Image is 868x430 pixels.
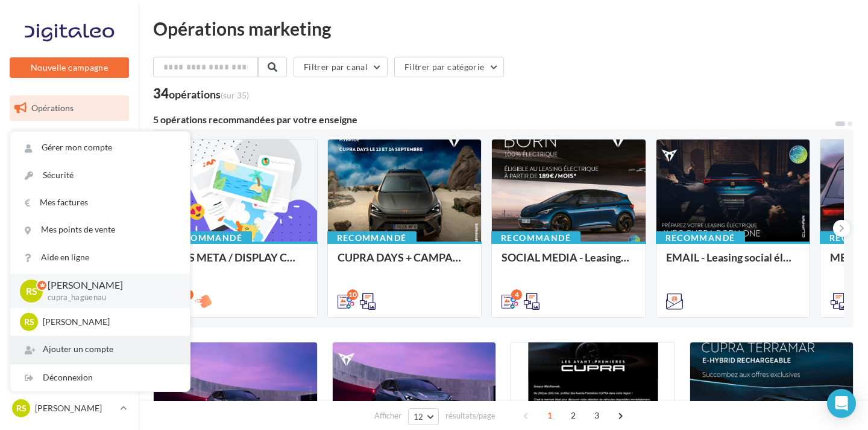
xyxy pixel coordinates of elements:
p: [PERSON_NAME] [35,402,115,414]
a: Opérations [7,95,131,121]
div: 5 opérations recommandées par votre enseigne [153,115,834,124]
span: 2 [564,406,583,425]
button: 12 [408,408,439,425]
a: Mes points de vente [10,216,190,243]
button: Filtrer par canal [294,57,388,77]
button: Nouvelle campagne [10,57,129,78]
a: Campagnes DataOnDemand [7,347,131,382]
a: Médiathèque [7,246,131,272]
span: 1 [540,406,559,425]
p: [PERSON_NAME] [48,278,171,292]
a: Campagnes [7,187,131,212]
div: ADS META / DISPLAY CUPRA DAYS Septembre 2025 [173,251,307,275]
span: RS [26,284,37,298]
a: Mes factures [10,189,190,216]
span: 12 [414,412,424,422]
a: Contacts [7,217,131,242]
div: Recommandé [327,231,417,245]
p: [PERSON_NAME] [43,316,175,328]
span: résultats/page [445,410,495,422]
span: (sur 35) [221,90,249,100]
a: Sécurité [10,162,190,189]
div: 34 [153,87,249,100]
div: Recommandé [163,231,252,245]
span: RS [24,316,34,328]
a: RS [PERSON_NAME] [10,397,129,420]
div: Opérations marketing [153,19,854,37]
a: Visibilité en ligne [7,156,131,182]
div: Déconnexion [10,364,190,391]
span: Afficher [374,410,401,422]
span: RS [16,402,27,414]
div: 10 [347,289,358,300]
a: Gérer mon compte [10,134,190,161]
button: Filtrer par catégorie [394,57,504,77]
span: Opérations [31,103,74,113]
a: Aide en ligne [10,244,190,271]
div: 4 [511,289,522,300]
div: Recommandé [656,231,745,245]
div: Open Intercom Messenger [827,389,856,418]
div: EMAIL - Leasing social électrique - CUPRA Born One [666,251,800,275]
div: opérations [169,89,249,100]
div: Ajouter un compte [10,336,190,363]
div: SOCIAL MEDIA - Leasing social électrique - CUPRA Born [502,251,636,275]
span: 3 [587,406,606,425]
a: PLV et print personnalisable [7,307,131,342]
div: Recommandé [491,231,580,245]
a: Boîte de réception [7,126,131,152]
a: Calendrier [7,277,131,302]
p: cupra_haguenau [48,292,171,303]
div: CUPRA DAYS + CAMPAGNE SEPT - SOCIAL MEDIA [338,251,472,275]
